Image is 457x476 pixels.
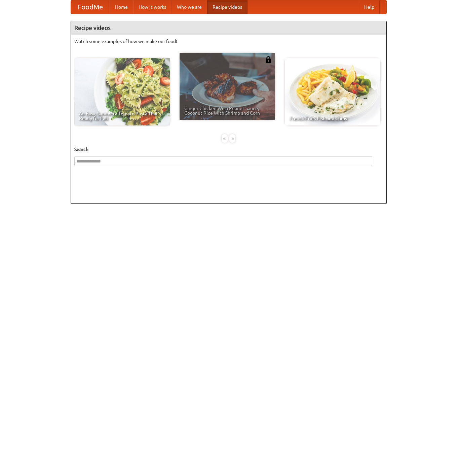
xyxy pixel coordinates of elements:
a: Who we are [172,0,207,14]
a: FoodMe [71,0,110,14]
a: Help [359,0,380,14]
p: Watch some examples of how we make our food! [74,38,383,45]
div: » [229,134,235,143]
img: 483408.png [265,56,272,63]
span: An Easy, Summery Tomato Pasta That's Ready for Fall [79,111,165,121]
a: Recipe videos [207,0,247,14]
a: How it works [133,0,172,14]
a: French Fries Fish and Chips [285,58,380,125]
h5: Search [74,146,383,153]
h4: Recipe videos [71,21,386,35]
a: Home [110,0,133,14]
div: « [222,134,228,143]
a: An Easy, Summery Tomato Pasta That's Ready for Fall [74,58,170,125]
span: French Fries Fish and Chips [290,116,376,121]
